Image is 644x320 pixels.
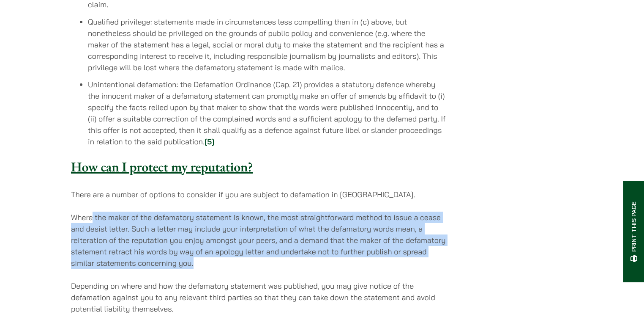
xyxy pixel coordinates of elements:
[88,79,448,147] li: Unintentional defamation: the Defamation Ordinance (Cap. 21) provides a statutory defence whereby...
[71,158,253,176] u: How can I protect my reputation?
[71,212,448,269] p: Where the maker of the defamatory statement is known, the most straightforward method to issue a ...
[88,16,448,73] li: Qualified privilege: statements made in circumstances less compelling than in (c) above, but none...
[205,137,214,146] a: [5]
[71,280,448,314] p: Depending on where and how the defamatory statement was published, you may give notice of the def...
[71,189,448,200] p: There are a number of options to consider if you are subject to defamation in [GEOGRAPHIC_DATA].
